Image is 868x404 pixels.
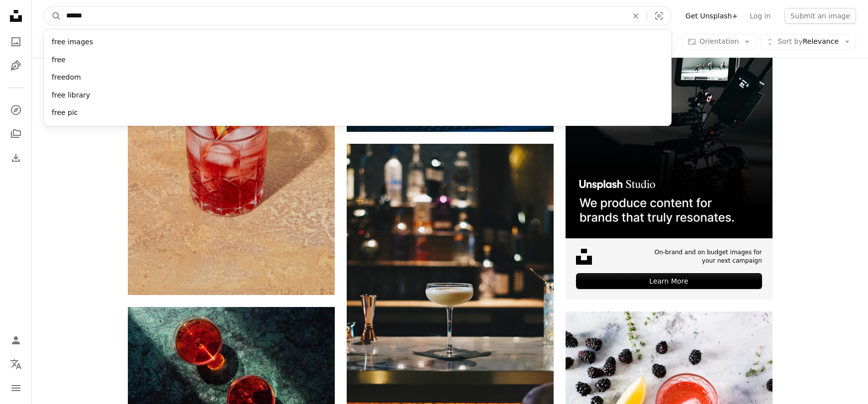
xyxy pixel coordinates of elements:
[44,6,672,26] form: Find visuals sitewide
[566,31,772,300] a: On-brand and on budget images for your next campaignLearn More
[760,34,856,50] button: Sort byRelevance
[647,6,671,25] button: Visual search
[44,69,672,87] div: freedom
[744,8,776,24] a: Log in
[6,330,26,350] a: Log in / Sign up
[648,248,762,265] span: On-brand and on budget images for your next campaign
[699,37,739,45] span: Orientation
[44,33,672,51] div: free images
[6,124,26,144] a: Collections
[347,294,554,303] a: clear wine glass with white liquid on brown wooden table
[6,100,26,120] a: Explore
[44,51,672,69] div: free
[44,104,672,122] div: free pic
[625,6,647,25] button: Clear
[6,148,26,168] a: Download History
[682,34,756,50] button: Orientation
[679,8,744,24] a: Get Unsplash+
[6,6,26,28] a: Home — Unsplash
[6,354,26,374] button: Language
[777,37,839,47] span: Relevance
[128,135,335,144] a: A red drink with a orange garnish in a glass
[128,371,335,380] a: Two red cups sitting next to each other on a table
[6,378,26,398] button: Menu
[576,273,762,289] div: Learn More
[6,32,26,52] a: Photos
[6,56,26,76] a: Illustrations
[784,8,856,24] button: Submit an image
[777,37,802,45] span: Sort by
[576,249,592,265] img: file-1631678316303-ed18b8b5cb9cimage
[44,6,61,25] button: Search Unsplash
[44,87,672,104] div: free library
[566,31,772,238] img: file-1715652217532-464736461acbimage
